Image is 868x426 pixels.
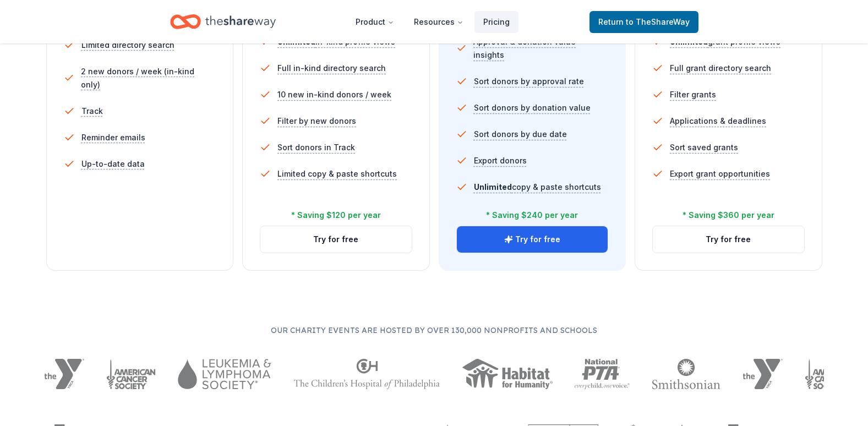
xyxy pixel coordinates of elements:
[589,11,698,33] a: Returnto TheShareWay
[462,359,553,389] img: Habitat for Humanity
[683,209,774,222] div: * Saving $360 per year
[652,359,720,389] img: Smithsonian
[178,359,271,389] img: Leukemia & Lymphoma Society
[805,359,855,389] img: American Cancer Society
[293,359,440,389] img: The Children's Hospital of Philadelphia
[170,9,276,35] a: Home
[653,226,804,253] button: Try for free
[474,101,591,114] span: Sort donors by donation value
[743,359,783,389] img: YMCA
[81,105,103,118] span: Track
[347,11,403,33] button: Product
[405,11,472,33] button: Resources
[670,141,738,154] span: Sort saved grants
[670,114,766,128] span: Applications & deadlines
[670,167,770,181] span: Export grant opportunities
[81,39,174,52] span: Limited directory search
[474,11,518,33] a: Pricing
[106,359,156,389] img: American Cancer Society
[277,167,397,181] span: Limited copy & paste shortcuts
[457,226,608,253] button: Try for free
[474,75,584,88] span: Sort donors by approval rate
[473,35,608,62] span: Approval & donation value insights
[44,324,824,337] p: Our charity events are hosted by over 130,000 nonprofits and schools
[277,88,391,101] span: 10 new in-kind donors / week
[598,15,690,29] span: Return
[81,131,145,144] span: Reminder emails
[670,88,716,101] span: Filter grants
[277,141,355,154] span: Sort donors in Track
[277,114,356,128] span: Filter by new donors
[486,209,578,222] div: * Saving $240 per year
[575,359,630,389] img: National PTA
[81,157,145,171] span: Up-to-date data
[260,226,412,253] button: Try for free
[474,154,527,167] span: Export donors
[670,62,771,75] span: Full grant directory search
[474,128,567,141] span: Sort donors by due date
[44,359,84,389] img: YMCA
[291,209,381,222] div: * Saving $120 per year
[347,9,518,35] nav: Main
[474,182,512,192] span: Unlimited
[626,17,690,26] span: to TheShareWay
[474,182,601,192] span: copy & paste shortcuts
[277,62,386,75] span: Full in-kind directory search
[81,65,216,91] span: 2 new donors / week (in-kind only)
